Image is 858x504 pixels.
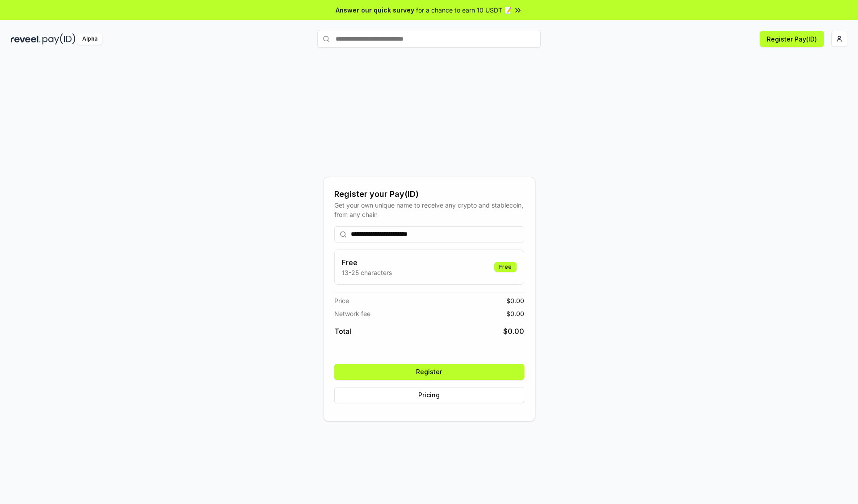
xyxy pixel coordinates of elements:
[334,188,524,200] div: Register your Pay(ID)
[342,257,392,268] h3: Free
[11,33,41,45] img: reveel_dark
[334,364,524,380] button: Register
[506,296,524,305] span: $ 0.00
[503,326,524,337] span: $ 0.00
[494,262,517,272] div: Free
[334,296,349,305] span: Price
[416,5,512,15] span: for a chance to earn 10 USDT 📝
[342,268,392,277] p: 13-25 characters
[336,5,414,15] span: Answer our quick survey
[334,326,351,337] span: Total
[334,387,524,403] button: Pricing
[42,33,76,45] img: pay_id
[760,31,824,47] button: Register Pay(ID)
[506,309,524,318] span: $ 0.00
[334,200,524,219] div: Get your own unique name to receive any crypto and stablecoin, from any chain
[334,309,370,318] span: Network fee
[77,33,102,45] div: Alpha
